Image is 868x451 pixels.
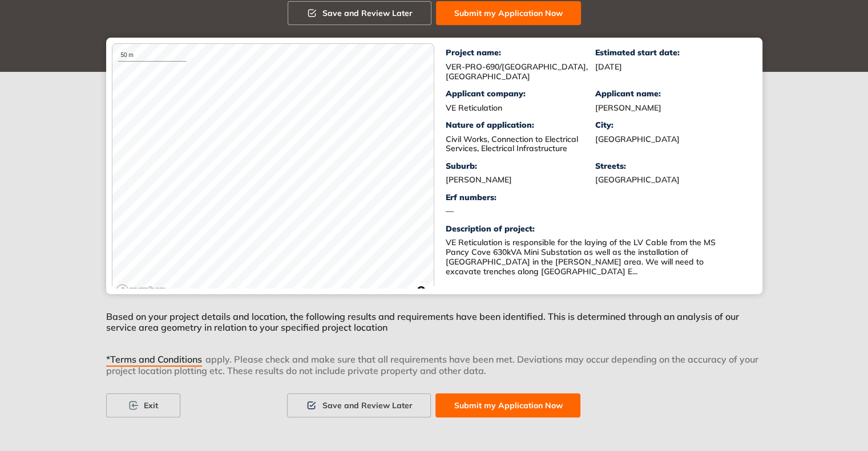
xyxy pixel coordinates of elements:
[446,237,716,276] span: VE Reticulation is responsible for the laying of the LV Cable from the MS Pancy Cove 630kVA Mini ...
[106,393,180,417] button: Exit
[595,48,745,58] div: Estimated start date:
[595,161,745,171] div: Streets:
[435,393,580,417] button: Submit my Application Now
[436,1,581,25] button: Submit my Application Now
[595,120,745,130] div: City:
[446,48,596,58] div: Project name:
[454,7,563,19] span: Submit my Application Now
[595,135,745,144] div: [GEOGRAPHIC_DATA]
[595,175,745,185] div: [GEOGRAPHIC_DATA]
[106,354,205,361] button: *Terms and Conditions
[287,393,431,417] button: Save and Review Later
[418,284,425,296] span: Toggle attribution
[446,89,596,99] div: Applicant company:
[118,50,187,62] div: 50 m
[446,206,596,216] div: —
[446,62,596,82] div: VER-PRO-690/[GEOGRAPHIC_DATA], [GEOGRAPHIC_DATA]
[106,354,762,393] div: apply. Please check and make sure that all requirements have been met. Deviations may occur depen...
[595,89,745,99] div: Applicant name:
[446,224,745,234] div: Description of project:
[106,294,762,340] div: Based on your project details and location, the following results and requirements have been iden...
[106,354,202,366] span: *Terms and Conditions
[112,44,434,300] canvas: Map
[446,238,731,276] div: VE Reticulation is responsible for the laying of the LV Cable from the MS Pancy Cove 630kVA Mini ...
[595,103,745,113] div: [PERSON_NAME]
[595,62,745,72] div: [DATE]
[446,175,596,185] div: [PERSON_NAME]
[322,7,413,19] span: Save and Review Later
[632,266,637,277] span: ...
[288,1,431,25] button: Save and Review Later
[446,135,596,154] div: Civil Works, Connection to Electrical Services, Electrical Infrastructure
[446,193,596,202] div: Erf numbers:
[116,284,166,297] a: Mapbox logo
[144,399,158,412] span: Exit
[446,161,596,171] div: Suburb:
[454,399,562,412] span: Submit my Application Now
[446,103,596,113] div: VE Reticulation
[322,399,412,412] span: Save and Review Later
[446,120,596,130] div: Nature of application:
